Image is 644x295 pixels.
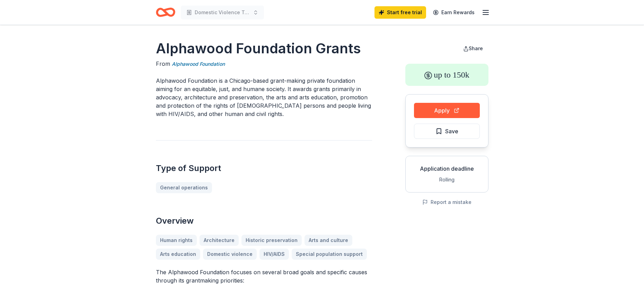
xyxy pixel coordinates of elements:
[411,164,483,173] div: Application deadline
[156,4,175,20] a: Home
[156,77,372,118] p: Alphawood Foundation is a Chicago-based grant-making private foundation aiming for an equitable, ...
[458,42,488,55] button: Share
[181,6,264,19] button: Domestic Violence Training
[374,6,426,19] a: Start free trial
[422,198,471,206] button: Report a mistake
[429,6,479,19] a: Earn Rewards
[414,103,480,118] button: Apply
[195,8,250,17] span: Domestic Violence Training
[156,268,372,285] p: The Alphawood Foundation focuses on several broad goals and specific causes through its grantmaki...
[156,182,212,193] a: General operations
[156,39,372,58] h1: Alphawood Foundation Grants
[156,215,372,226] h2: Overview
[156,163,372,174] h2: Type of Support
[156,60,372,68] div: From
[411,176,483,184] div: Rolling
[405,64,488,86] div: up to 150k
[469,45,483,51] span: Share
[172,60,225,68] a: Alphawood Foundation
[445,127,458,136] span: Save
[414,124,480,139] button: Save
